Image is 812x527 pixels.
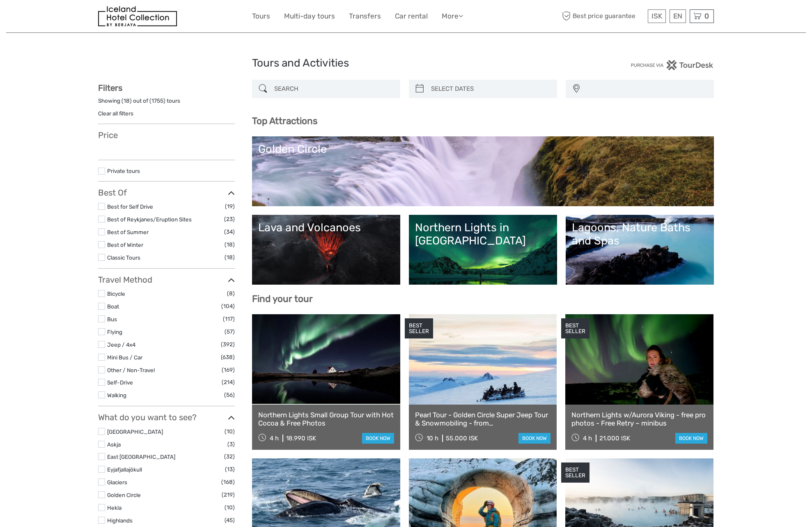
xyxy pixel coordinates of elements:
[284,10,335,22] a: Multi-day tours
[98,130,235,140] h3: Price
[442,10,463,22] a: More
[258,221,394,234] div: Lava and Volcanoes
[227,289,235,298] span: (8)
[583,435,592,442] span: 4 h
[98,188,235,198] h3: Best Of
[252,57,560,70] h1: Tours and Activities
[107,367,155,373] a: Other / Non-Travel
[107,379,133,386] a: Self-Drive
[107,392,126,398] a: Walking
[225,503,235,512] span: (10)
[224,390,235,400] span: (56)
[270,435,279,442] span: 4 h
[227,440,235,449] span: (3)
[107,466,142,473] a: Eyjafjallajökull
[107,428,163,435] a: [GEOGRAPHIC_DATA]
[107,504,122,511] a: Hekla
[223,314,235,324] span: (117)
[107,216,192,223] a: Best of Reykjanes/Eruption Sites
[651,12,662,20] span: ISK
[107,492,141,498] a: Golden Circle
[98,412,235,422] h3: What do you want to see?
[98,6,177,26] img: 481-8f989b07-3259-4bb0-90ed-3da368179bdc_logo_small.jpg
[107,316,117,322] a: Bus
[258,143,708,156] div: Golden Circle
[107,479,127,486] a: Glaciers
[670,9,686,23] div: EN
[225,240,235,249] span: (18)
[222,377,235,387] span: (214)
[107,303,119,310] a: Boat
[107,168,140,174] a: Private tours
[221,340,235,349] span: (392)
[561,318,590,339] div: BEST SELLER
[571,411,707,428] a: Northern Lights w/Aurora Viking - free pro photos - Free Retry – minibus
[98,275,235,285] h3: Travel Method
[560,9,646,23] span: Best price guarantee
[224,227,235,237] span: (34)
[107,229,149,235] a: Best of Summer
[349,10,381,22] a: Transfers
[599,435,630,442] div: 21.000 ISK
[225,253,235,262] span: (18)
[107,453,175,460] a: East [GEOGRAPHIC_DATA]
[222,490,235,499] span: (219)
[224,214,235,224] span: (23)
[225,515,235,525] span: (45)
[572,221,708,248] div: Lagoons, Nature Baths and Spas
[252,10,270,22] a: Tours
[225,202,235,211] span: (19)
[271,82,396,96] input: SEARCH
[631,60,714,70] img: PurchaseViaTourDesk.png
[395,10,428,22] a: Car rental
[98,110,133,117] a: Clear all filters
[107,354,142,361] a: Mini Bus / Car
[221,352,235,362] span: (638)
[107,203,153,210] a: Best for Self Drive
[362,433,394,444] a: book now
[107,254,140,261] a: Classic Tours
[98,97,235,110] div: Showing ( ) out of ( ) tours
[225,465,235,474] span: (13)
[107,242,143,248] a: Best of Winter
[561,463,590,483] div: BEST SELLER
[518,433,551,444] a: book now
[222,365,235,375] span: (169)
[225,327,235,336] span: (57)
[415,221,551,278] a: Northern Lights in [GEOGRAPHIC_DATA]
[107,517,133,524] a: Highlands
[675,433,707,444] a: book now
[225,427,235,436] span: (10)
[107,290,125,297] a: Bicycle
[98,83,122,93] strong: Filters
[415,411,551,428] a: Pearl Tour - Golden Circle Super Jeep Tour & Snowmobiling - from [GEOGRAPHIC_DATA]
[405,318,433,339] div: BEST SELLER
[107,341,135,348] a: Jeep / 4x4
[415,221,551,248] div: Northern Lights in [GEOGRAPHIC_DATA]
[107,329,122,335] a: Flying
[151,97,163,105] label: 1755
[124,97,130,105] label: 18
[107,441,121,448] a: Askja
[427,435,438,442] span: 10 h
[258,221,394,278] a: Lava and Volcanoes
[252,293,313,304] b: Find your tour
[224,452,235,461] span: (32)
[703,12,710,20] span: 0
[286,435,316,442] div: 18.990 ISK
[258,143,708,200] a: Golden Circle
[428,82,553,96] input: SELECT DATES
[446,435,478,442] div: 55.000 ISK
[221,477,235,487] span: (168)
[572,221,708,278] a: Lagoons, Nature Baths and Spas
[252,115,317,127] b: Top Attractions
[221,301,235,311] span: (104)
[258,411,394,428] a: Northern Lights Small Group Tour with Hot Cocoa & Free Photos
